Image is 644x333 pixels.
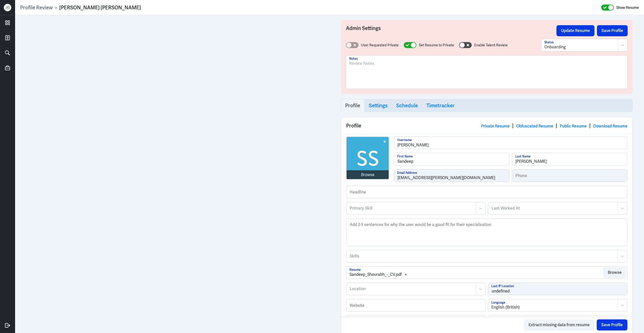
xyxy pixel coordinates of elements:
label: User Requested Private [361,43,399,48]
div: [PERSON_NAME] [PERSON_NAME] [59,4,141,11]
div: Sandeep_Shourabh_-_CV.pdf [349,272,402,278]
input: Linkedin [346,316,485,328]
a: Public Resume [560,123,587,129]
h3: Admin Settings [346,25,556,36]
h3: Settings [369,103,388,109]
iframe: https://ppcdn.hiredigital.com/register/f3731b27/resumes/557702148/Sandeep_Shourabh_-_CV.pdf?Expir... [26,20,318,328]
button: Browse [603,267,626,278]
p: › [53,4,59,11]
a: Obfuscated Resume [516,123,553,129]
label: Show Resume [616,4,639,11]
h3: Profile [345,103,360,109]
div: J D [4,4,11,11]
button: Extract missing data from resume [524,319,594,330]
input: Username [394,137,627,149]
h3: Timetracker [426,103,455,109]
label: Set Resume to Private [419,43,454,48]
div: Browse [361,172,375,178]
a: Download Resume [593,123,627,129]
a: Profile Review [20,4,53,11]
div: | | | [481,122,627,129]
input: Last Name [512,153,627,165]
input: Last IP Location [488,283,627,295]
input: Email Address [394,170,509,182]
input: Headline [346,186,627,198]
input: Twitter [488,316,627,328]
button: Update Resume [556,25,594,36]
div: Profile [341,117,632,134]
button: Save Profile [597,25,628,36]
button: Save Profile [597,319,627,330]
input: Website [346,299,485,311]
img: avatar.jpg [347,137,389,179]
input: First Name [394,153,509,165]
label: Enable Talent Review [474,43,508,48]
input: Phone [512,170,627,182]
a: Private Resume [481,123,510,129]
h3: Schedule [396,103,418,109]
